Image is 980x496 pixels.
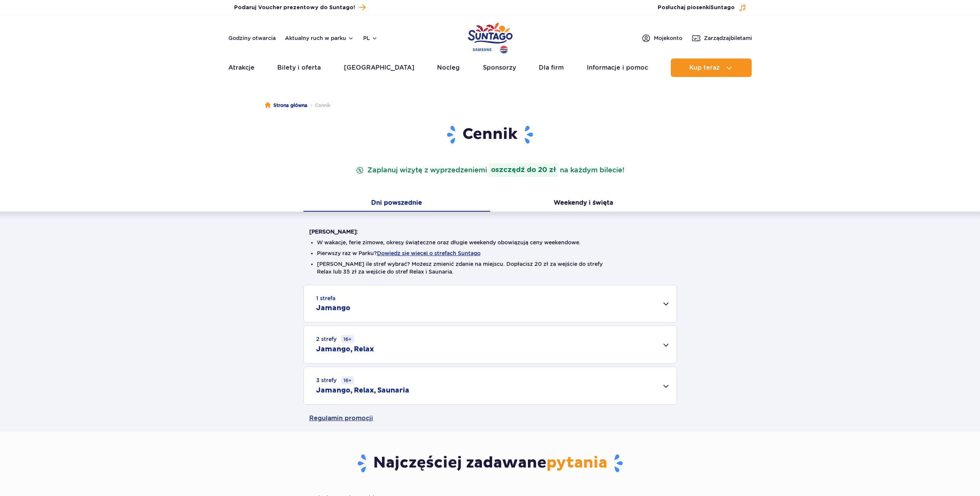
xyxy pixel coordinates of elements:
[658,4,735,12] span: Posłuchaj piosenki
[228,34,276,42] a: Godziny otwarcia
[642,33,682,43] a: Mojekonto
[316,335,354,343] small: 2 strefy
[539,58,564,77] a: Dla firm
[344,58,414,77] a: [GEOGRAPHIC_DATA]
[277,58,321,77] a: Bilety i oferta
[234,4,355,12] span: Podaruj Voucher prezentowy do Suntago!
[234,2,365,13] a: Podaruj Voucher prezentowy do Suntago!
[704,34,752,42] span: Zarządzaj biletami
[587,58,648,77] a: Informacje i pomoc
[377,250,481,256] button: Dowiedz się więcej o strefach Suntago
[316,386,409,395] h2: Jamango, Relax, Saunaria
[317,260,663,276] li: [PERSON_NAME] ile stref wybrać? Możesz zmienić zdanie na miejscu. Dopłacisz 20 zł za wejście do s...
[309,229,358,235] strong: [PERSON_NAME]:
[285,35,354,41] button: Aktualny ruch w parku
[317,239,663,246] li: W wakacje, ferie zimowe, okresy świąteczne oraz długie weekendy obowiązują ceny weekendowe.
[265,102,307,109] a: Strona główna
[490,195,677,212] button: Weekendy i święta
[671,58,752,77] button: Kup teraz
[546,453,607,473] span: pytania
[689,64,720,71] span: Kup teraz
[654,34,682,42] span: Moje konto
[341,376,354,384] small: 16+
[363,34,378,42] button: pl
[316,294,335,302] small: 1 strefa
[317,249,663,257] li: Pierwszy raz w Parku?
[316,376,354,384] small: 3 strefy
[483,58,516,77] a: Sponsorzy
[316,345,374,354] h2: Jamango, Relax
[341,335,354,343] small: 16+
[303,195,490,212] button: Dni powszednie
[309,405,671,432] a: Regulamin promocji
[309,125,671,145] h1: Cennik
[710,5,735,10] span: Suntago
[354,163,626,177] p: Zaplanuj wizytę z wyprzedzeniem na każdym bilecie!
[658,4,746,12] button: Posłuchaj piosenkiSuntago
[316,304,350,313] h2: Jamango
[228,58,255,77] a: Atrakcje
[489,163,558,177] strong: oszczędź do 20 zł
[307,102,330,109] li: Cennik
[309,453,671,473] h3: Najczęściej zadawane
[692,33,752,43] a: Zarządzajbiletami
[468,19,513,55] a: Park of Poland
[437,58,460,77] a: Nocleg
